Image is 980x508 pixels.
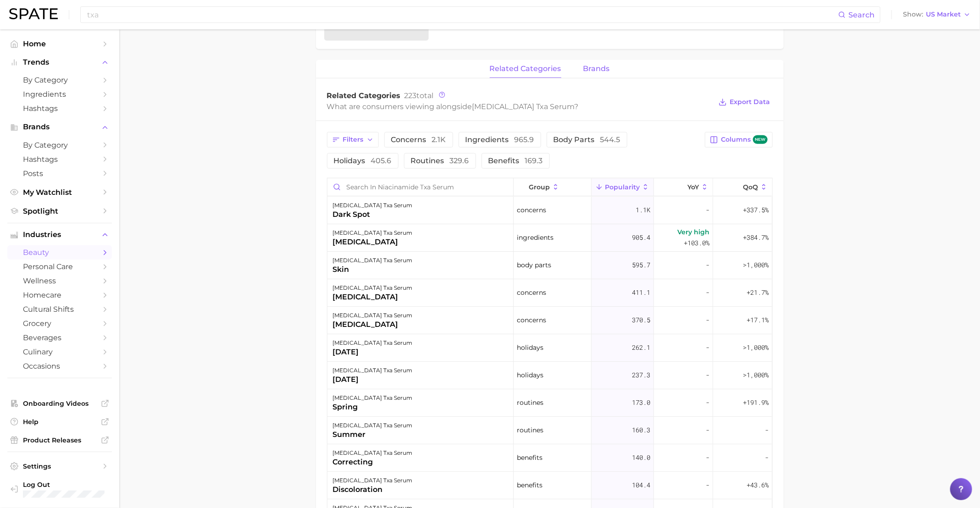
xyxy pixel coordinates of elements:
input: Search here for a brand, industry, or ingredient [86,7,838,22]
a: cultural shifts [7,302,112,316]
span: benefits [488,157,543,165]
a: Hashtags [7,152,112,166]
span: - [706,452,709,463]
span: +337.5% [743,204,769,215]
a: homecare [7,288,112,302]
button: [MEDICAL_DATA] txa serumskinbody parts595.7->1,000% [327,252,772,279]
span: QoQ [743,183,758,191]
span: Very high [677,226,709,237]
span: Log Out [23,480,105,489]
span: 329.6 [450,156,469,165]
span: 595.7 [632,260,650,271]
button: Export Data [716,96,772,109]
a: My Watchlist [7,185,112,199]
span: +191.9% [743,397,769,408]
span: Filters [343,136,364,144]
a: Onboarding Videos [7,397,112,410]
span: holidays [517,370,543,381]
span: Brands [23,123,96,131]
span: 140.0 [632,452,650,463]
span: beauty [23,248,96,257]
a: grocery [7,316,112,331]
button: [MEDICAL_DATA] txa serum[MEDICAL_DATA]concerns370.5-+17.1% [327,307,772,334]
button: [MEDICAL_DATA] txa serumsummerroutines160.3-- [327,417,772,444]
span: - [706,260,709,271]
a: by Category [7,138,112,152]
span: Onboarding Videos [23,399,96,408]
span: +17.1% [747,315,769,326]
div: [MEDICAL_DATA] [333,319,413,330]
a: beauty [7,245,112,260]
span: 173.0 [632,397,650,408]
span: Spotlight [23,207,96,215]
span: brands [583,65,610,73]
div: [MEDICAL_DATA] txa serum [333,365,413,376]
span: - [706,425,709,436]
span: Search [848,11,875,19]
button: ShowUS Market [901,9,973,21]
div: [MEDICAL_DATA] txa serum [333,255,413,266]
span: 160.3 [632,425,650,436]
div: [MEDICAL_DATA] txa serum [333,392,413,403]
span: 2.1k [432,135,446,144]
span: holidays [334,157,392,165]
span: 1.1k [636,204,650,215]
a: Home [7,37,112,51]
span: +384.7% [743,232,769,243]
button: [MEDICAL_DATA] txa serum[DATE]holidays262.1->1,000% [327,334,772,362]
span: - [706,370,709,381]
span: >1,000% [743,343,769,352]
span: 411.1 [632,287,650,298]
span: grocery [23,319,96,328]
button: [MEDICAL_DATA] txa serum[DATE]holidays237.3->1,000% [327,362,772,389]
span: US Market [926,12,961,17]
button: Columnsnew [705,132,772,148]
button: [MEDICAL_DATA] txa serumcorrectingbenefits140.0-- [327,444,772,472]
div: [MEDICAL_DATA] [333,237,413,248]
a: beverages [7,331,112,345]
button: group [514,178,592,196]
span: holidays [517,342,543,353]
a: culinary [7,345,112,359]
span: Hashtags [23,104,96,113]
span: YoY [687,183,699,191]
span: Export Data [730,98,770,106]
span: concerns [391,136,446,144]
div: [MEDICAL_DATA] txa serum [333,282,413,293]
div: What are consumers viewing alongside ? [327,100,712,113]
span: 405.6 [371,156,392,165]
span: Related Categories [327,91,401,100]
span: +103.0% [684,237,709,248]
span: [MEDICAL_DATA] txa serum [472,102,575,111]
div: discoloration [333,484,413,495]
span: - [706,287,709,298]
span: Home [23,39,96,48]
span: benefits [517,480,543,491]
span: 544.5 [600,135,620,144]
div: [MEDICAL_DATA] txa serum [333,447,413,458]
div: [MEDICAL_DATA] txa serum [333,420,413,431]
span: Hashtags [23,155,96,164]
span: 104.4 [632,480,650,491]
button: [MEDICAL_DATA] txa serumdark spotconcerns1.1k-+337.5% [327,197,772,224]
div: correcting [333,457,413,468]
span: by Category [23,76,96,84]
span: 223 [404,91,417,100]
span: body parts [517,260,551,271]
span: My Watchlist [23,188,96,197]
div: [MEDICAL_DATA] [333,292,413,303]
div: dark spot [333,209,413,220]
a: Hashtags [7,101,112,116]
input: Search in niacinamide txa serum [327,178,513,196]
span: 965.9 [515,135,534,144]
span: homecare [23,291,96,299]
a: occasions [7,359,112,373]
span: >1,000% [743,370,769,379]
span: 370.5 [632,315,650,326]
span: 905.4 [632,232,650,243]
span: total [404,91,434,100]
span: - [706,315,709,326]
button: Trends [7,55,112,69]
span: routines [517,425,543,436]
span: Ingredients [23,90,96,99]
